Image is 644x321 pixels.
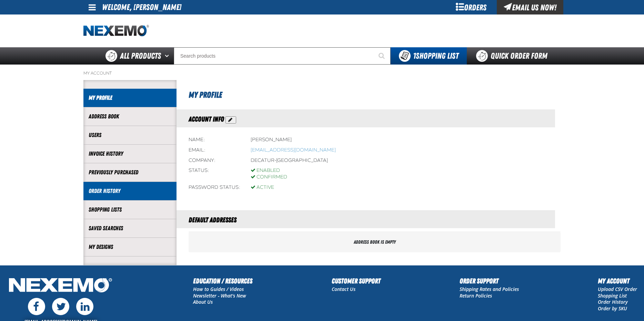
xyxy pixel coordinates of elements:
a: Order History [89,187,171,195]
div: Name [189,137,240,143]
a: Quick Order Form [467,47,560,65]
a: My Account [83,70,112,76]
a: How to Guides / Videos [193,286,244,292]
button: Start Searching [373,47,391,65]
a: Shipping Rates and Policies [460,286,519,292]
div: Decatur-[GEOGRAPHIC_DATA] [251,157,328,164]
button: Open All Products pages [162,47,174,65]
h2: My Account [598,276,637,286]
a: Newsletter - What's New [193,292,246,299]
a: My Designs [89,243,171,251]
div: Email [189,147,240,154]
h2: Order Support [460,276,519,286]
button: Action Edit Account Information [225,116,236,124]
span: Account Info [189,115,224,123]
a: Contact Us [332,286,355,292]
h2: Education / Resources [193,276,252,286]
bdo: [EMAIL_ADDRESS][DOMAIN_NAME] [251,147,336,153]
a: Opens a default email client to write an email to mlugari@crowntoyotascion.com [251,147,336,153]
span: All Products [120,50,161,62]
a: Address Book [89,113,171,120]
div: Company [189,157,240,164]
span: Shopping List [413,51,459,61]
a: Return Policies [460,292,492,299]
div: Active [251,184,274,191]
a: Users [89,131,171,139]
a: Order by SKU [598,305,627,312]
input: Search [174,47,391,65]
h2: Customer Support [332,276,381,286]
a: Shopping Lists [89,206,171,214]
a: Upload CSV Order [598,286,637,292]
button: You have 1 Shopping List. Open to view details [391,47,467,65]
span: My Profile [189,90,222,100]
a: Home [83,25,149,37]
strong: 1 [413,51,416,61]
div: [PERSON_NAME] [251,137,292,143]
div: Address book is empty [189,232,561,252]
a: Shopping List [598,292,627,299]
a: Previously Purchased [89,168,171,176]
a: About Us [193,299,213,305]
nav: Breadcrumbs [83,70,561,76]
img: Nexemo Logo [7,276,114,296]
div: Password status [189,184,240,191]
div: Confirmed [251,174,287,181]
img: Nexemo logo [83,25,149,37]
a: Invoice History [89,150,171,158]
a: Saved Searches [89,224,171,232]
div: Status [189,167,240,181]
span: Default Addresses [189,216,237,224]
div: Enabled [251,167,287,174]
a: My Profile [89,94,171,102]
a: Order History [598,299,628,305]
